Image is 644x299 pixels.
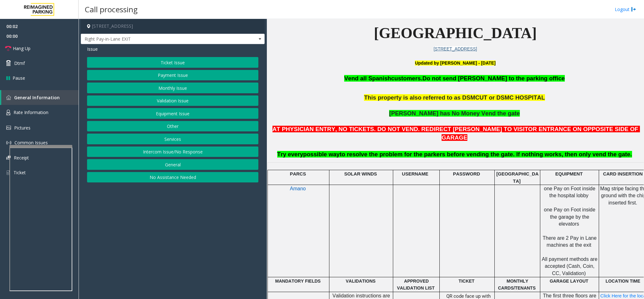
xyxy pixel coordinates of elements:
span: Do not send [PERSON_NAME] to the parking office [422,75,565,82]
span: All payment methods are accepted (Cash, Coin, CC, Validation) [542,256,599,276]
span: Try every [277,151,303,158]
span: PARCS [290,171,306,176]
span: APPROVED VALIDATION LIST [397,279,435,290]
button: Intercom Issue/No Response [87,147,258,157]
img: 'icon' [6,170,10,175]
span: AT PHYSICIAN ENTRY, NO TICKETS. DO NOT VEND. REDIRECT [PERSON_NAME] TO VISITOR ENTRANCE ON OPPOSI... [272,126,640,141]
b: Updated by [PERSON_NAME] - [DATE] [415,60,495,66]
span: customers. [391,75,422,82]
span: possible way [303,151,340,158]
button: Other [87,121,258,132]
button: Services [87,134,258,144]
span: VALIDATIONS [346,279,376,284]
span: Rate Information [14,109,48,115]
h3: Call processing [82,2,141,17]
img: 'icon' [6,126,11,130]
span: CARD INSERTION [603,171,643,176]
a: [STREET_ADDRESS] [433,46,477,51]
button: General [87,159,258,170]
button: Ticket Issue [87,57,258,68]
img: 'icon' [6,156,11,160]
span: EQUIPMENT [555,171,583,176]
button: Validation Issue [87,95,258,106]
span: one Pay on Foot inside the hospital lobby [544,186,597,198]
span: SOLAR WINDS [344,171,377,176]
span: [GEOGRAPHIC_DATA] [374,25,537,41]
h4: [STREET_ADDRESS] [81,19,265,34]
span: GARAGE LAYOUT [550,279,588,284]
span: Pictures [14,125,30,131]
span: Common Issues [14,140,48,146]
span: Issue [87,46,98,52]
span: MONTHLY CARDS/TENANTS [498,279,536,290]
a: Logout [615,6,636,13]
span: Hang Up [13,45,30,52]
a: General Information [1,90,79,105]
span: MANDATORY FIELDS [275,279,321,284]
span: Right Pay-in-Lane EXIT [81,34,228,44]
span: [PERSON_NAME] has No Money Vend the gate [389,110,520,117]
button: Payment Issue [87,70,258,81]
span: This property is also referred to as DSMCUT or DSMC HOSPITAL [364,94,545,101]
span: USERNAME [402,171,428,176]
img: 'icon' [6,110,10,115]
span: PASSWORD [453,171,480,176]
span: Dtmf [14,60,25,66]
img: 'icon' [6,140,11,145]
button: Equipment Issue [87,108,258,119]
span: [GEOGRAPHIC_DATA] [496,171,538,183]
span: Vend all Spanish [344,75,391,82]
span: LOCATION TIME [606,279,640,284]
span: TICKET [459,279,475,284]
span: Amano [290,186,306,191]
span: General Information [14,95,60,101]
span: one Pay on Foot inside the garage by the elevators [544,207,597,227]
img: logout [631,6,636,13]
span: There are 2 Pay in Lane machines at the exit [542,235,598,248]
span: Pause [13,75,25,81]
span: to resolve the problem for the parkers before vending the gate. If nothing works, then only vend ... [340,151,632,158]
img: 'icon' [6,95,11,100]
button: No Assistance Needed [87,172,258,183]
button: Monthly Issue [87,83,258,93]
